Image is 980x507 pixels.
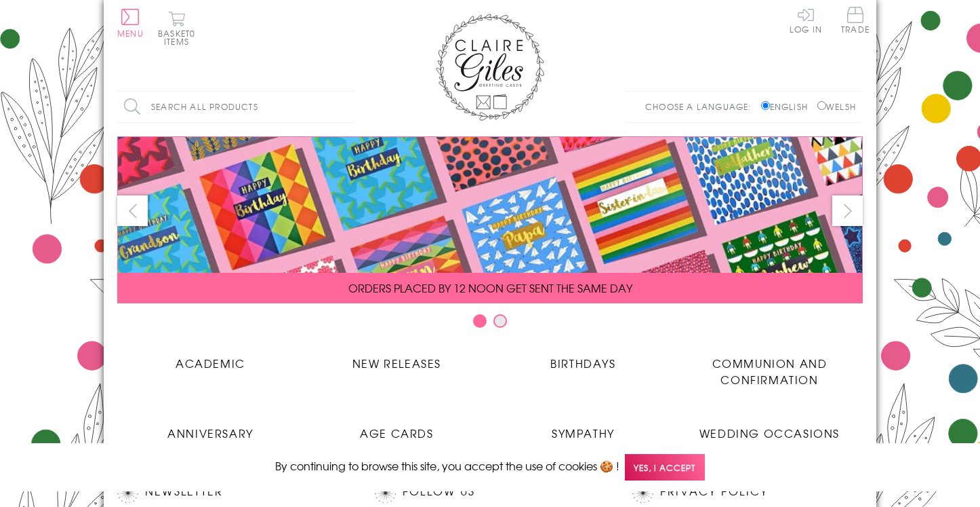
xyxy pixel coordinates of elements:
span: 0 items [164,27,195,48]
span: Menu [117,27,144,39]
span: Sympathy [552,425,615,441]
button: Menu [117,9,144,37]
span: Wedding Occasions [699,425,840,441]
a: Birthdays [490,345,676,371]
p: Choose a language: [645,100,758,113]
a: Log In [790,7,822,33]
a: Privacy Policy [660,483,768,501]
span: Yes, I accept [625,454,705,481]
a: New Releases [304,345,490,371]
div: Carousel Pagination [117,314,863,335]
a: Academic [117,345,304,371]
a: Communion and Confirmation [676,345,863,388]
span: ORDERS PLACED BY 12 NOON GET SENT THE SAME DAY [348,280,632,296]
span: Anniversary [167,425,253,441]
button: next [832,195,863,226]
a: Wedding Occasions [676,415,863,441]
button: Carousel Page 2 [493,314,507,328]
a: Trade [841,7,870,36]
a: Sympathy [490,415,676,441]
span: Birthdays [550,355,615,371]
input: Search [341,92,354,122]
h2: Follow Us [375,483,605,503]
span: New Releases [352,355,441,371]
img: Claire Giles Greetings Cards [436,14,544,121]
button: prev [117,195,148,226]
label: English [761,100,815,113]
input: Search all products [117,92,354,122]
span: Age Cards [360,425,433,441]
a: Anniversary [117,415,304,441]
button: Carousel Page 1 (Current Slide) [473,314,487,328]
span: Trade [841,7,870,33]
input: English [761,101,770,110]
h2: Newsletter [117,483,348,503]
span: Communion and Confirmation [712,355,828,388]
label: Welsh [817,100,856,113]
button: Basket0 items [158,11,195,45]
span: Academic [176,355,245,371]
input: Welsh [817,101,826,110]
a: Age Cards [304,415,490,441]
